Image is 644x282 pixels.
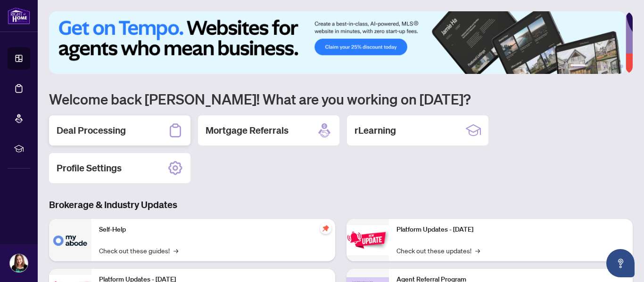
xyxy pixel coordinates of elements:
[606,249,635,277] button: Open asap
[396,225,625,235] p: Platform Updates - [DATE]
[173,245,178,256] span: →
[475,245,480,256] span: →
[57,161,122,175] h2: Profile Settings
[49,219,91,261] img: Self-Help
[604,64,608,68] button: 4
[57,124,126,137] h2: Deal Processing
[612,64,616,68] button: 5
[396,245,480,256] a: Check out these updates!→
[597,64,601,68] button: 3
[589,64,593,68] button: 2
[320,223,331,234] span: pushpin
[355,124,396,137] h2: rLearning
[8,7,30,24] img: logo
[10,254,28,272] img: Profile Icon
[347,225,389,255] img: Platform Updates - June 23, 2025
[99,225,328,235] p: Self-Help
[49,198,633,211] h3: Brokerage & Industry Updates
[49,90,633,108] h1: Welcome back [PERSON_NAME]! What are you working on [DATE]?
[99,245,178,256] a: Check out these guides!→
[206,124,289,137] h2: Mortgage Referrals
[49,11,626,74] img: Slide 0
[619,64,623,68] button: 6
[570,64,586,68] button: 1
